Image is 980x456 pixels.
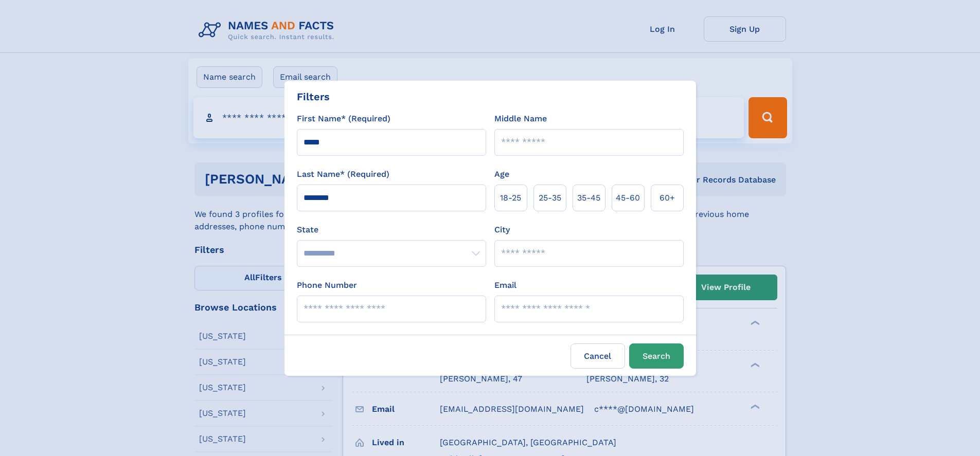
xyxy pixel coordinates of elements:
span: 25‑35 [539,192,561,204]
span: 35‑45 [577,192,600,204]
label: Cancel [571,343,625,369]
label: Middle Name [494,113,547,125]
span: 60+ [660,192,675,204]
span: 18‑25 [500,192,521,204]
label: Age [494,168,509,180]
div: Filters [297,89,330,104]
label: First Name* (Required) [297,113,390,125]
label: Last Name* (Required) [297,168,389,180]
label: State [297,224,486,236]
label: City [494,224,510,236]
label: Phone Number [297,279,357,291]
label: Email [494,279,516,291]
button: Search [629,343,684,369]
span: 45‑60 [616,192,640,204]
